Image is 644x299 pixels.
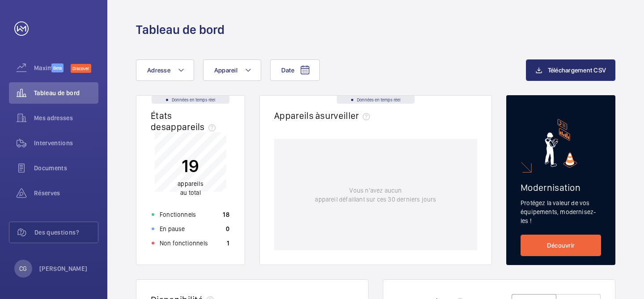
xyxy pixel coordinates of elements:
h2: Modernisation [521,182,601,193]
span: Discover [71,64,91,73]
h2: États des [151,110,219,132]
button: Téléchargement CSV [526,59,616,81]
h2: Appareils à [274,110,373,121]
span: Maximize [34,63,51,72]
span: Adresse [147,67,170,74]
span: Réserves [34,189,98,198]
p: 19 [178,155,203,177]
p: Non fonctionnels [160,239,208,248]
span: Mes adresses [34,114,98,122]
p: 18 [223,210,229,219]
p: Protégez la valeur de vos équipements, modernisez-les ! [521,198,601,225]
p: 0 [226,224,229,233]
p: 1 [227,239,229,248]
span: Appareil [214,67,237,74]
img: marketing-card.svg [545,119,577,168]
div: Données en temps réel [152,96,229,104]
p: [PERSON_NAME] [39,264,88,273]
span: Beta [51,63,64,72]
span: appareils [166,121,219,132]
button: Adresse [136,59,194,81]
span: appareils [178,180,203,187]
p: En pause [160,224,185,233]
span: Date [281,67,294,74]
span: surveiller [320,110,373,121]
span: Documents [34,164,98,173]
p: au total [178,179,203,197]
p: Vous n'avez aucun appareil défaillant sur ces 30 derniers jours [315,186,436,204]
span: Des questions? [34,228,98,237]
div: Données en temps réel [337,96,415,104]
button: Date [270,59,320,81]
span: Téléchargement CSV [548,67,606,74]
a: Découvrir [521,235,601,256]
h1: Tableau de bord [136,21,225,38]
span: Interventions [34,139,98,147]
p: Fonctionnels [160,210,196,219]
button: Appareil [203,59,261,81]
span: Tableau de bord [34,88,98,97]
p: CG [19,264,27,273]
